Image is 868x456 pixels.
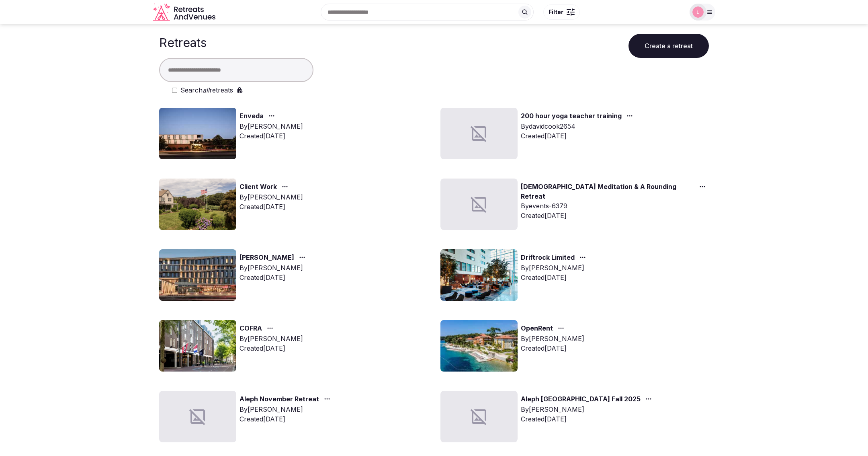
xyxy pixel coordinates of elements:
[521,414,655,424] div: Created [DATE]
[440,320,518,372] img: Top retreat image for the retreat: OpenRent
[240,414,334,424] div: Created [DATE]
[521,263,589,273] div: By [PERSON_NAME]
[159,249,236,301] img: Top retreat image for the retreat: Marit Lloyd
[153,3,217,21] a: Visit the homepage
[153,3,217,21] svg: Retreats and Venues company logo
[549,8,563,16] span: Filter
[159,320,236,372] img: Top retreat image for the retreat: COFRA
[240,202,303,212] div: Created [DATE]
[521,343,584,353] div: Created [DATE]
[240,405,334,414] div: By [PERSON_NAME]
[159,35,207,50] h1: Retreats
[240,253,294,263] a: [PERSON_NAME]
[240,121,303,131] div: By [PERSON_NAME]
[521,201,709,211] div: By events-6379
[240,343,303,353] div: Created [DATE]
[240,323,262,334] a: COFRA
[521,273,589,282] div: Created [DATE]
[521,182,694,201] a: [DEMOGRAPHIC_DATA] Meditation & A Rounding Retreat
[521,394,641,405] a: Aleph [GEOGRAPHIC_DATA] Fall 2025
[240,111,264,121] a: Enveda
[521,323,553,334] a: OpenRent
[692,6,704,18] img: Luwam Beyin
[240,263,309,273] div: By [PERSON_NAME]
[521,405,655,414] div: By [PERSON_NAME]
[521,334,584,343] div: By [PERSON_NAME]
[240,394,319,405] a: Aleph November Retreat
[521,131,636,141] div: Created [DATE]
[240,334,303,343] div: By [PERSON_NAME]
[521,253,575,263] a: Driftrock Limited
[159,108,236,159] img: Top retreat image for the retreat: Enveda
[521,121,636,131] div: By davidcook2654
[521,211,709,220] div: Created [DATE]
[203,86,209,94] em: all
[543,4,580,20] button: Filter
[628,34,709,58] button: Create a retreat
[180,85,233,95] label: Search retreats
[159,179,236,230] img: Top retreat image for the retreat: Client Work
[240,273,309,282] div: Created [DATE]
[240,192,303,202] div: By [PERSON_NAME]
[440,249,518,301] img: Top retreat image for the retreat: Driftrock Limited
[240,131,303,141] div: Created [DATE]
[240,182,277,192] a: Client Work
[521,111,622,121] a: 200 hour yoga teacher training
